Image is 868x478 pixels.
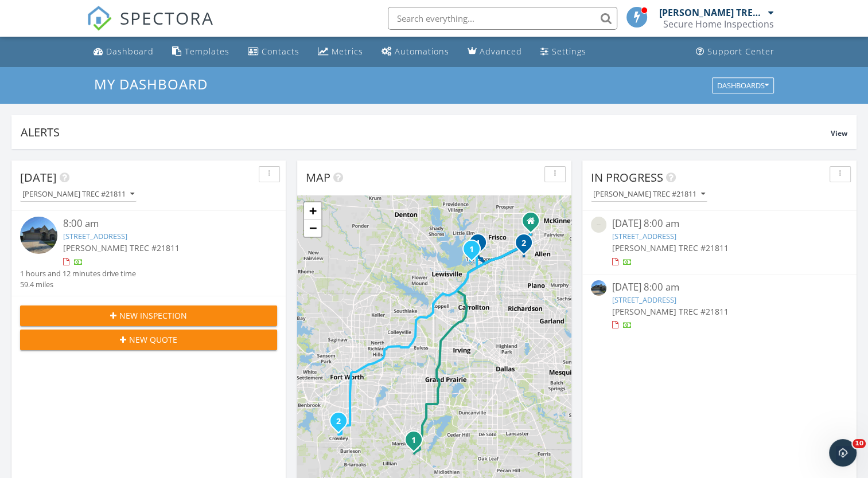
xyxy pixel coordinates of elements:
[536,41,591,62] a: Settings
[414,440,421,446] div: 1901 Windsor Ter, Venus, TX 76084
[168,41,234,62] a: Templates
[411,437,416,445] i: 1
[463,41,527,62] a: Advanced
[829,439,857,467] iframe: Intercom live chat
[612,217,826,231] div: [DATE] 8:00 am
[612,295,676,305] a: [STREET_ADDRESS]
[306,170,330,185] span: Map
[63,242,180,253] span: [PERSON_NAME] TREC #21811
[717,81,769,89] div: Dashboards
[707,46,774,57] div: Support Center
[593,190,705,198] div: [PERSON_NAME] TREC #21811
[332,46,363,57] div: Metrics
[853,439,866,448] span: 10
[106,46,154,57] div: Dashboard
[20,187,137,202] button: [PERSON_NAME] TREC #21811
[612,242,729,253] span: [PERSON_NAME] TREC #21811
[63,217,256,231] div: 8:00 am
[591,187,707,202] button: [PERSON_NAME] TREC #21811
[20,330,277,350] button: New Quote
[831,128,847,138] span: View
[185,46,229,57] div: Templates
[119,309,187,322] span: New Inspection
[552,46,586,57] div: Settings
[476,240,480,248] i: 1
[612,280,826,295] div: [DATE] 8:00 am
[20,217,277,290] a: 8:00 am [STREET_ADDRESS] [PERSON_NAME] TREC #21811 1 hours and 12 minutes drive time 59.4 miles
[338,421,345,428] div: 1008 Monarch Ave, Crowley, TX 76036
[89,41,158,62] a: Dashboard
[20,279,136,290] div: 59.4 miles
[94,75,208,93] span: My Dashboard
[395,46,449,57] div: Automations
[20,170,57,185] span: [DATE]
[659,7,765,18] div: [PERSON_NAME] TREC #21811
[712,77,774,93] button: Dashboards
[304,202,321,220] a: Zoom in
[243,41,304,62] a: Contacts
[304,220,321,237] a: Zoom out
[336,418,341,426] i: 2
[20,268,136,279] div: 1 hours and 12 minutes drive time
[313,41,368,62] a: Metrics
[20,305,277,326] button: New Inspection
[21,124,831,140] div: Alerts
[612,231,676,241] a: [STREET_ADDRESS]
[480,46,522,57] div: Advanced
[262,46,299,57] div: Contacts
[591,217,606,232] img: streetview
[524,242,531,249] div: 2029 Greenfield Ln, Allen, TX 75013
[469,246,474,254] i: 1
[591,170,663,185] span: In Progress
[591,280,848,331] a: [DATE] 8:00 am [STREET_ADDRESS] [PERSON_NAME] TREC #21811
[472,249,478,256] div: 612 DAMSEL KIRRA ST,, Lewisville, TX 75056
[87,15,214,40] a: SPECTORA
[691,41,779,62] a: Support Center
[591,217,848,268] a: [DATE] 8:00 am [STREET_ADDRESS] [PERSON_NAME] TREC #21811
[478,242,485,249] div: 4913 N Colony Blvd, The Colony, TX 75056
[521,240,526,248] i: 2
[129,334,177,346] span: New Quote
[612,306,729,317] span: [PERSON_NAME] TREC #21811
[531,221,538,228] div: 7009 Dove Tail Dr, McKinney TX 75070
[377,41,454,62] a: Automations (Basic)
[87,6,112,31] img: The Best Home Inspection Software - Spectora
[591,280,606,296] img: 9579494%2Fcover_photos%2FoiwcZRYvqjHhAqNSlK0y%2Fsmall.jpg
[22,190,134,198] div: [PERSON_NAME] TREC #21811
[663,18,774,30] div: Secure Home Inspections
[63,231,127,241] a: [STREET_ADDRESS]
[120,6,214,30] span: SPECTORA
[20,217,57,254] img: 9579494%2Fcover_photos%2FoiwcZRYvqjHhAqNSlK0y%2Fsmall.jpg
[388,7,617,30] input: Search everything...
